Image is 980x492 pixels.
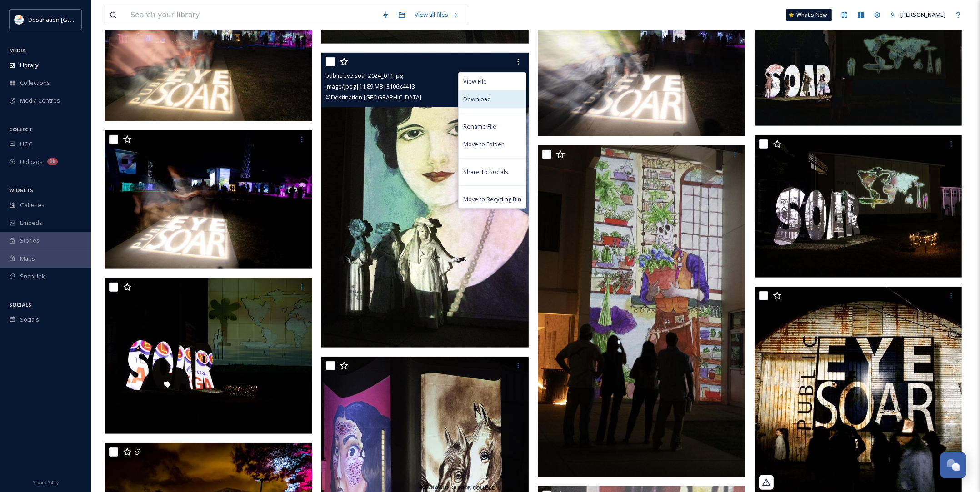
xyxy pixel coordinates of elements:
[885,6,950,24] a: [PERSON_NAME]
[28,15,119,24] span: Destination [GEOGRAPHIC_DATA]
[321,53,529,348] img: public eye soar 2024_011.jpg
[326,93,422,101] span: © Destination [GEOGRAPHIC_DATA]
[20,236,40,245] span: Stories
[20,61,38,70] span: Library
[32,480,59,486] span: Privacy Policy
[20,79,50,87] span: Collections
[20,315,39,324] span: Socials
[538,145,745,477] img: public eye soar 2024_029.jpg
[47,158,58,165] div: 1k
[20,272,45,281] span: SnapLink
[9,126,32,133] span: COLLECT
[786,9,832,21] a: What's New
[463,140,504,149] span: Move to Folder
[9,301,31,308] span: SOCIALS
[463,95,491,104] span: Download
[463,168,508,176] span: Share To Socials
[463,77,487,86] span: View File
[126,5,377,25] input: Search your library
[20,140,32,149] span: UGC
[900,10,945,19] span: [PERSON_NAME]
[20,254,35,263] span: Maps
[15,15,24,24] img: download.png
[32,477,59,487] a: Privacy Policy
[463,195,521,204] span: Move to Recycling Bin
[20,201,45,209] span: Galleries
[20,219,42,227] span: Embeds
[9,187,33,194] span: WIDGETS
[9,47,26,54] span: MEDIA
[20,96,60,105] span: Media Centres
[105,130,312,269] img: public eye soar 2024_017.jpg
[20,158,43,166] span: Uploads
[463,122,496,131] span: Rename File
[105,278,312,433] img: public eye soar 2024_02.jpg
[755,135,962,278] img: public eye soar 2024_06.jpg
[410,6,463,24] a: View all files
[940,452,966,478] button: Open Chat
[326,82,415,90] span: image/jpeg | 11.89 MB | 3106 x 4413
[326,71,403,80] span: public eye soar 2024_011.jpg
